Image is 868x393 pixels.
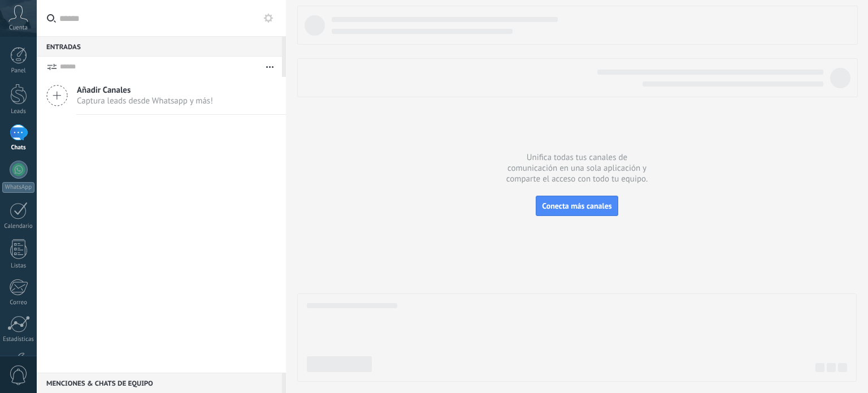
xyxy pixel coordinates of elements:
span: Cuenta [9,24,28,32]
div: Menciones & Chats de equipo [37,373,282,393]
div: Leads [2,108,35,115]
div: Estadísticas [2,336,35,343]
div: WhatsApp [2,182,34,193]
div: Calendario [2,223,35,230]
span: Captura leads desde Whatsapp y más! [77,96,213,106]
button: Conecta más canales [536,196,618,216]
div: Correo [2,299,35,306]
div: Entradas [37,36,282,57]
div: Panel [2,67,35,75]
div: Listas [2,262,35,270]
div: Chats [2,144,35,152]
span: Añadir Canales [77,85,213,96]
span: Conecta más canales [542,201,611,211]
